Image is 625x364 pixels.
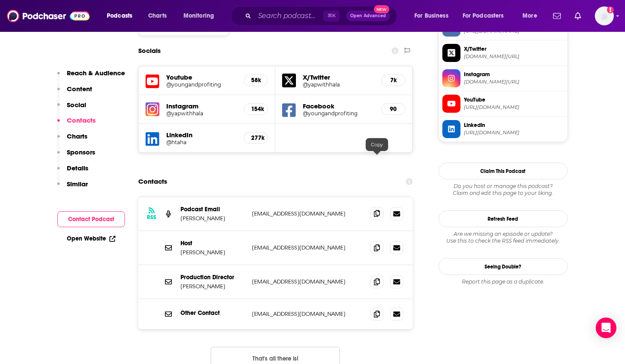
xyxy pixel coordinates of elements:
button: open menu [516,9,548,23]
h2: Socials [138,43,161,59]
p: [EMAIL_ADDRESS][DOMAIN_NAME] [252,210,364,217]
h2: Contacts [138,173,167,190]
button: Open AdvancedNew [346,11,390,21]
span: Charts [148,10,167,22]
p: Host [180,240,245,247]
button: Contacts [57,116,96,132]
a: @yapwithhala [166,110,237,117]
img: Podchaser - Follow, Share and Rate Podcasts [7,8,90,24]
h5: 277k [251,134,261,142]
p: Contacts [67,116,96,124]
span: For Podcasters [463,10,504,22]
a: @htaha [166,139,237,145]
span: Logged in as kochristina [595,6,614,25]
a: @youngandprofiting [303,110,374,117]
button: Similar [57,180,88,196]
span: For Business [414,10,448,22]
a: Open Website [67,235,115,242]
span: Instagram [464,71,564,78]
h5: LinkedIn [166,131,237,139]
h5: 154k [251,105,261,113]
p: [EMAIL_ADDRESS][DOMAIN_NAME] [252,310,364,318]
p: Reach & Audience [67,69,125,77]
input: Search podcasts, credits, & more... [255,9,323,23]
a: YouTube[URL][DOMAIN_NAME] [442,95,564,113]
span: Open Advanced [350,14,386,18]
h3: RSS [147,214,156,221]
p: Charts [67,132,87,140]
p: [EMAIL_ADDRESS][DOMAIN_NAME] [252,278,364,285]
a: Linkedin[URL][DOMAIN_NAME] [442,120,564,138]
button: open menu [101,9,143,23]
p: Similar [67,180,88,188]
h5: 58k [251,77,261,84]
button: Reach & Audience [57,69,125,85]
span: Do you host or manage this podcast? [438,183,568,190]
a: X/Twitter[DOMAIN_NAME][URL] [442,44,564,62]
p: [PERSON_NAME] [180,283,245,290]
h5: 90 [389,105,398,113]
button: open menu [177,9,225,23]
button: open menu [457,9,516,23]
button: Show profile menu [595,6,614,25]
p: Content [67,85,92,93]
span: Linkedin [464,121,564,129]
span: X/Twitter [464,45,564,53]
p: Podcast Email [180,206,245,213]
p: Other Contact [180,309,245,317]
a: Charts [143,9,172,23]
span: More [522,10,537,22]
img: iconImage [146,102,159,116]
span: YouTube [464,96,564,104]
h5: Instagram [166,102,237,110]
a: Instagram[DOMAIN_NAME][URL] [442,69,564,87]
button: Claim This Podcast [438,163,568,179]
p: [EMAIL_ADDRESS][DOMAIN_NAME] [252,244,364,251]
span: instagram.com/yapwithhala [464,79,564,85]
p: [PERSON_NAME] [180,249,245,256]
div: Copy [366,138,388,151]
div: Are we missing an episode or update? Use this to check the RSS feed immediately. [438,231,568,244]
a: Show notifications dropdown [571,9,585,23]
p: Production Director [180,274,245,281]
svg: Add a profile image [607,6,614,13]
a: Seeing Double? [438,258,568,275]
div: Open Intercom Messenger [596,318,616,338]
p: Sponsors [67,148,95,156]
button: Social [57,101,86,117]
h5: Facebook [303,102,374,110]
p: Details [67,164,88,172]
button: open menu [408,9,459,23]
button: Contact Podcast [57,211,125,227]
a: @yapwithhala [303,81,374,88]
span: https://www.linkedin.com/in/htaha [464,130,564,136]
div: Claim and edit this page to your liking. [438,183,568,197]
button: Charts [57,132,87,148]
div: Search podcasts, credits, & more... [239,6,405,26]
span: ⌘ K [323,10,339,22]
p: Social [67,101,86,109]
img: User Profile [595,6,614,25]
button: Details [57,164,88,180]
button: Refresh Feed [438,210,568,227]
span: https://www.youtube.com/@youngandprofiting [464,104,564,111]
button: Sponsors [57,148,95,164]
div: Report this page as a duplicate. [438,278,568,285]
span: Podcasts [107,10,132,22]
span: Monitoring [183,10,214,22]
h5: X/Twitter [303,73,374,81]
a: Show notifications dropdown [550,9,564,23]
span: twitter.com/yapwithhala [464,53,564,60]
p: [PERSON_NAME] [180,215,245,222]
h5: Youtube [166,73,237,81]
span: New [374,5,389,13]
a: @youngandprofiting [166,81,237,88]
h5: 7k [389,77,398,84]
button: Content [57,85,92,101]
